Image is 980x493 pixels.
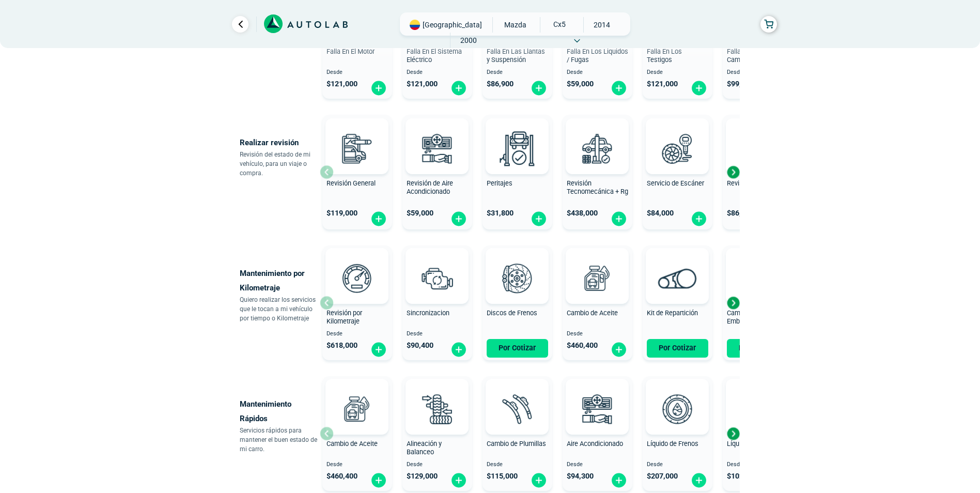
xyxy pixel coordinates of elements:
[582,250,613,281] img: AD0BCuuxAAAAAElFTkSuQmCC
[450,472,467,488] img: fi_plus-circle2.svg
[691,80,707,96] img: fi_plus-circle2.svg
[232,16,248,33] a: Ir al paso anterior
[727,80,754,88] span: $ 99,000
[326,461,388,468] span: Desde
[567,209,598,218] span: $ 438,000
[487,461,548,468] span: Desde
[691,211,707,227] img: fi_plus-circle2.svg
[727,309,776,326] span: Cambio de Kit de Embrague
[727,179,783,187] span: Revisión de Batería
[334,255,380,301] img: revision_por_kilometraje-v3.svg
[563,115,632,229] button: Revisión Tecnomecánica + Rg $438,000
[584,17,620,33] span: 2014
[240,135,320,150] p: Realizar revisión
[407,472,438,481] span: $ 129,000
[725,426,741,441] div: Next slide
[643,245,712,360] button: Kit de Repartición Por Cotizar
[240,397,320,426] p: Mantenimiento Rápidos
[643,115,712,229] button: Servicio de Escáner $84,000
[487,440,546,448] span: Cambio de Plumillas
[655,126,700,171] img: escaner-v3.svg
[531,80,547,96] img: fi_plus-circle2.svg
[723,115,792,229] button: Revisión de Batería $86,900
[647,461,708,468] span: Desde
[662,381,693,412] img: AD0BCuuxAAAAAElFTkSuQmCC
[322,376,392,491] button: Cambio de Aceite Desde $460,400
[402,245,472,360] button: Sincronizacion Desde $90,400
[723,245,792,360] button: Cambio de Kit de Embrague Por Cotizar
[370,342,387,358] img: fi_plus-circle2.svg
[611,80,627,96] img: fi_plus-circle2.svg
[647,179,704,187] span: Servicio de Escáner
[407,179,453,196] span: Revisión de Aire Acondicionado
[735,386,780,432] img: liquido_refrigerante-v3.svg
[487,80,514,88] span: $ 86,900
[727,440,785,448] span: Líquido Refrigerante
[407,48,462,64] span: Falla En El Sistema Eléctrico
[574,386,620,432] img: aire_acondicionado-v3.svg
[567,179,628,196] span: Revisión Tecnomecánica + Rg
[326,341,357,350] span: $ 618,000
[494,255,540,301] img: frenos2-v3.svg
[727,472,758,481] span: $ 102,000
[407,461,468,468] span: Desde
[326,179,376,187] span: Revisión General
[240,426,320,454] p: Servicios rápidos para mantener el buen estado de mi carro.
[487,48,545,64] span: Falla En Las Llantas y Suspensión
[407,331,468,337] span: Desde
[567,461,628,468] span: Desde
[574,255,620,301] img: cambio_de_aceite-v3.svg
[402,376,472,491] button: Alineación y Balanceo Desde $129,000
[326,309,362,326] span: Revisión por Kilometraje
[334,386,380,432] img: cambio_de_aceite-v3.svg
[563,245,632,360] button: Cambio de Aceite Desde $460,400
[483,115,552,229] button: Peritajes $31,800
[647,69,708,76] span: Desde
[567,440,623,448] span: Aire Acondicionado
[326,440,378,448] span: Cambio de Aceite
[494,386,540,432] img: plumillas-v3.svg
[662,250,693,281] img: AD0BCuuxAAAAAElFTkSuQmCC
[582,120,613,151] img: AD0BCuuxAAAAAElFTkSuQmCC
[370,472,387,488] img: fi_plus-circle2.svg
[423,20,482,30] span: [GEOGRAPHIC_DATA]
[240,295,320,323] p: Quiero realizar los servicios que le tocan a mi vehículo por tiempo o Kilometraje
[647,48,682,64] span: Falla En Los Testigos
[341,381,372,412] img: AD0BCuuxAAAAAElFTkSuQmCC
[402,115,472,229] button: Revisión de Aire Acondicionado $59,000
[727,209,754,218] span: $ 86,900
[450,80,467,96] img: fi_plus-circle2.svg
[643,376,712,491] button: Líquido de Frenos Desde $207,000
[502,120,533,151] img: AD0BCuuxAAAAAElFTkSuQmCC
[487,339,548,358] button: Por Cotizar
[582,381,613,412] img: AD0BCuuxAAAAAElFTkSuQmCC
[326,472,357,481] span: $ 460,400
[414,386,460,432] img: alineacion_y_balanceo-v3.svg
[494,126,540,171] img: peritaje-v3.svg
[370,211,387,227] img: fi_plus-circle2.svg
[407,209,433,218] span: $ 59,000
[647,472,678,481] span: $ 207,000
[723,376,792,491] button: Líquido Refrigerante Desde $102,000
[647,80,678,88] span: $ 121,000
[727,69,788,76] span: Desde
[422,250,453,281] img: AD0BCuuxAAAAAElFTkSuQmCC
[407,80,438,88] span: $ 121,000
[341,250,372,281] img: AD0BCuuxAAAAAElFTkSuQmCC
[567,80,594,88] span: $ 59,000
[414,255,460,301] img: sincronizacion-v3.svg
[407,341,433,350] span: $ 90,400
[407,309,449,317] span: Sincronizacion
[487,309,537,317] span: Discos de Frenos
[487,472,518,481] span: $ 115,000
[567,309,618,317] span: Cambio de Aceite
[334,126,380,171] img: revision_general-v3.svg
[502,381,533,412] img: AD0BCuuxAAAAAElFTkSuQmCC
[735,255,780,301] img: kit_de_embrague-v3.svg
[410,20,420,30] img: Flag of COLOMBIA
[407,440,442,456] span: Alineación y Balanceo
[450,342,467,358] img: fi_plus-circle2.svg
[483,376,552,491] button: Cambio de Plumillas Desde $115,000
[497,17,534,33] span: MAZDA
[450,211,467,227] img: fi_plus-circle2.svg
